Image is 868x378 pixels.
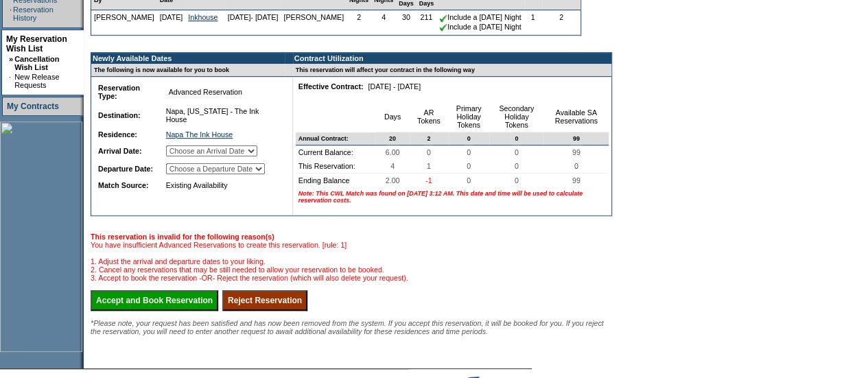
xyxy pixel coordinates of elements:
b: This reservation is invalid for the following reason(s) [91,233,274,241]
td: Annual Contract: [296,132,376,145]
td: Include a [DATE] Night Include a [DATE] Night [436,10,524,34]
td: Contract Utilization [293,53,611,64]
td: This Reservation: [296,159,376,174]
a: Inkhouse [188,13,218,21]
td: Newly Available Dates [91,53,285,64]
input: Reject Reservation [222,290,307,311]
span: 0 [464,174,473,187]
span: 2 [424,132,433,145]
b: Residence: [98,130,137,139]
b: Reservation Type: [98,84,140,100]
span: 0 [464,132,473,145]
td: Ending Balance [296,174,376,187]
span: 2.00 [383,174,403,187]
a: My Reservation Wish List [6,34,67,54]
td: Current Balance: [296,145,376,159]
td: [PERSON_NAME] [91,10,157,34]
nobr: [DATE] - [DATE] [368,82,421,91]
td: 4 [371,10,396,34]
span: 0 [464,159,473,173]
a: Napa The Ink House [166,130,233,139]
td: AR Tokens [410,102,448,132]
td: 211 [417,10,437,34]
td: Primary Holiday Tokens [448,102,489,132]
span: 1 [424,159,434,173]
span: 0 [512,132,521,145]
span: 99 [570,174,583,187]
span: *Please note, your request has been satisfied and has now been removed from the system. If you ac... [91,319,604,335]
span: 0 [512,145,521,159]
span: 99 [570,132,583,145]
span: 0 [464,145,473,159]
b: Effective Contract: [298,82,364,91]
span: -1 [423,174,434,187]
td: This reservation will affect your contract in the following way [293,64,611,77]
a: New Release Requests [14,73,59,89]
b: Destination: [98,111,141,119]
td: [DATE] [157,10,186,34]
input: Accept and Book Reservation [91,290,218,311]
span: You have insufficient Advanced Reservations to create this reservation. [rule: 1] 1. Adjust the a... [91,233,408,282]
td: [PERSON_NAME] [281,10,347,34]
span: 20 [386,132,399,145]
span: 0 [512,159,521,173]
img: chkSmaller.gif [439,14,447,23]
span: 0 [424,145,434,159]
b: Match Source: [98,181,148,189]
b: Arrival Date: [98,147,141,155]
b: » [9,55,13,63]
span: 0 [572,159,581,173]
span: 0 [512,174,521,187]
span: 6.00 [383,145,403,159]
b: Departure Date: [98,165,153,173]
img: chkSmaller.gif [439,23,447,32]
td: Secondary Holiday Tokens [489,102,543,132]
td: The following is now available for you to book [91,64,285,77]
td: 2 [347,10,371,34]
span: Advanced Reservation [166,85,245,99]
td: Available SA Reservations [543,102,609,132]
td: 1 [524,10,542,34]
td: 2 [542,10,581,34]
span: 4 [388,159,397,173]
a: Cancellation Wish List [14,55,59,71]
td: Napa, [US_STATE] - The Ink House [163,104,281,126]
a: Reservation History [13,5,54,22]
td: Existing Availability [163,178,281,192]
td: · [10,5,12,22]
td: 30 [396,10,417,34]
a: My Contracts [7,102,59,111]
td: Note: This CWL Match was found on [DATE] 3:12 AM. This date and time will be used to calculate re... [296,187,609,206]
span: 99 [570,145,583,159]
td: Days [375,102,409,132]
td: [DATE]- [DATE] [225,10,281,34]
td: · [9,73,13,89]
